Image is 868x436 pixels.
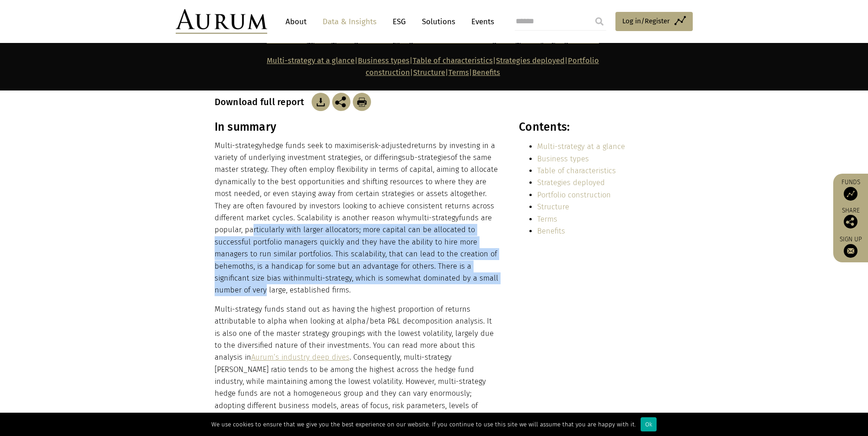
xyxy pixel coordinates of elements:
span: risk-adjusted [367,141,411,150]
strong: | [469,68,472,77]
a: Terms [448,68,469,77]
a: Sign up [838,235,863,258]
a: Events [467,13,494,30]
h3: Contents: [519,120,651,134]
a: Terms [537,215,557,223]
a: Portfolio construction [537,191,611,199]
img: Sign up to our newsletter [844,244,857,258]
a: Structure [413,68,445,77]
img: Aurum [176,9,267,34]
input: Submit [590,12,609,31]
span: Multi-strategy [215,141,262,150]
h3: Download full report [215,96,309,107]
p: hedge funds seek to maximise returns by investing in a variety of underlying investment strategie... [215,140,499,297]
img: Download Article [353,93,371,111]
a: Funds [838,178,863,201]
a: Strategies deployed [496,56,565,65]
img: Share this post [844,215,857,229]
a: Log in/Register [615,12,693,31]
a: Business types [358,56,410,65]
a: Business types [537,154,589,163]
a: Aurum’s industry deep dives [251,353,350,362]
span: multi-strategy [304,274,352,282]
a: Table of characteristics [413,56,493,65]
strong: | | | | | | [267,56,599,77]
img: Access Funds [844,187,857,201]
div: Share [838,207,863,229]
img: Download Article [312,93,330,111]
a: Structure [537,202,569,211]
img: Share this post [332,93,350,111]
a: About [281,13,311,30]
h3: In summary [215,120,499,134]
a: Benefits [537,227,565,235]
a: Multi-strategy at a glance [267,56,355,65]
a: Multi-strategy at a glance [537,142,625,151]
a: ESG [388,13,410,30]
div: Ok [641,417,657,431]
a: Solutions [417,13,460,30]
a: Strategies deployed [537,178,605,187]
a: Benefits [472,68,500,77]
a: Data & Insights [318,13,381,30]
span: sub-strategies [402,153,451,162]
span: Log in/Register [622,16,670,27]
span: multi-strategy [411,213,459,222]
a: Table of characteristics [537,166,616,175]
